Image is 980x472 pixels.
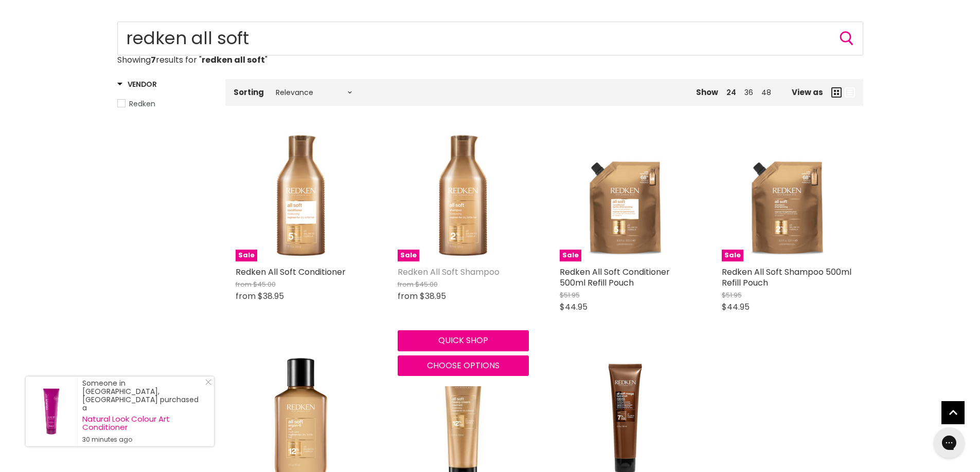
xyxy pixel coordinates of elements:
a: Redken All Soft Conditioner 500ml Refill PouchSale [560,130,691,261]
span: Show [696,87,718,98]
a: Redken All Soft Shampoo 500ml Refill PouchSale [722,130,853,261]
span: from [236,279,252,289]
strong: 7 [151,54,156,66]
a: 48 [761,87,771,98]
span: Redken [129,99,155,109]
a: Redken All Soft ConditionerSale [236,130,367,261]
span: Sale [560,250,581,261]
a: Redken All Soft Conditioner 500ml Refill Pouch [560,266,670,289]
label: Sorting [234,88,264,97]
h3: Vendor [117,79,157,89]
small: 30 minutes ago [82,436,204,444]
span: Sale [722,250,743,261]
a: Redken All Soft Shampoo 500ml Refill Pouch [722,266,851,289]
iframe: Gorgias live chat messenger [929,424,970,462]
span: from [398,290,418,302]
a: Redken All Soft Shampoo [398,266,500,278]
span: $38.95 [258,290,284,302]
form: Product [117,22,863,55]
span: $44.95 [560,301,587,313]
img: Redken All Soft Shampoo 500ml Refill Pouch [722,130,853,261]
span: $51.95 [560,290,580,300]
div: Someone in [GEOGRAPHIC_DATA], [GEOGRAPHIC_DATA] purchased a [82,379,204,444]
strong: redken all soft [202,54,265,66]
img: Redken All Soft Conditioner 500ml Refill Pouch [560,130,691,261]
button: Quick shop [398,330,529,351]
span: from [236,290,256,302]
a: Redken [117,98,212,109]
span: $45.00 [415,279,438,289]
a: Close Notification [201,379,211,389]
img: Redken All Soft Shampoo [398,130,529,261]
span: Sale [236,250,257,261]
button: Search [839,30,855,47]
button: Choose options [398,355,529,376]
a: Visit product page [26,376,77,446]
span: $45.00 [253,279,276,289]
a: 24 [726,87,736,98]
a: 36 [744,87,753,98]
p: Showing results for " " [117,55,863,65]
input: Search [117,22,863,55]
span: $51.95 [722,290,742,300]
span: Sale [398,250,419,261]
img: Redken All Soft Conditioner [236,130,367,261]
a: Redken All Soft Conditioner [236,266,346,278]
svg: Close Icon [205,379,211,385]
a: Redken All Soft ShampooSale [398,130,529,261]
span: View as [792,88,823,97]
span: from [398,279,414,289]
span: $38.95 [420,290,446,302]
span: Choose options [427,360,500,371]
span: $44.95 [722,301,750,313]
a: Natural Look Colour Art Conditioner [82,415,204,431]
